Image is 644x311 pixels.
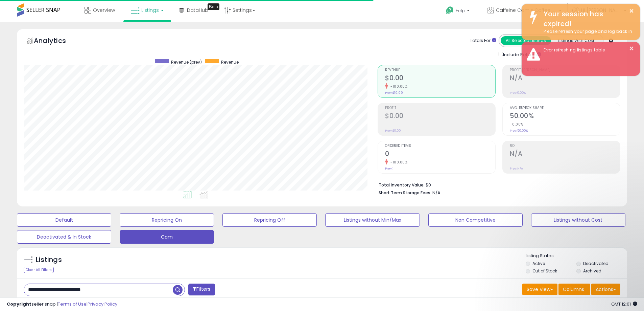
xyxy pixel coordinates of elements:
small: Prev: N/A [510,166,523,171]
h2: $0.00 [385,112,495,121]
i: Get Help [446,6,454,15]
button: Default [17,213,111,227]
button: × [629,7,634,15]
h2: N/A [510,150,620,159]
small: Prev: 50.00% [510,129,528,133]
li: $0 [379,180,615,188]
button: Repricing Off [222,213,317,227]
strong: Copyright [7,301,31,307]
span: Help [456,8,465,14]
button: All Selected Listings [501,36,551,45]
div: Include Returns [494,50,549,58]
small: Prev: 0.00% [510,91,526,95]
span: Overview [93,7,115,14]
span: Listings [141,7,159,14]
h5: Listings [36,255,62,265]
span: Profit [385,106,495,110]
b: Short Term Storage Fees: [379,190,431,196]
div: Error refreshing listings table [539,47,635,53]
span: N/A [432,190,440,196]
div: Totals For [470,38,496,44]
small: 0.00% [510,122,523,127]
small: Prev: 1 [385,166,393,171]
small: Prev: $0.00 [385,129,401,133]
button: Non Competitive [428,213,523,227]
h2: 0 [385,150,495,159]
h2: $0.00 [385,74,495,83]
span: Caffeine Cam's Coffee & Candy Company Inc. [496,7,557,14]
h5: Analytics [34,36,79,47]
span: Profit [PERSON_NAME] [510,68,620,72]
button: Repricing On [120,213,214,227]
span: Revenue (prev) [171,59,202,65]
button: Listings With Cost [551,36,601,45]
div: seller snap | | [7,301,117,308]
h2: N/A [510,74,620,83]
b: Total Inventory Value: [379,182,425,188]
button: × [629,44,634,53]
span: Revenue [221,59,239,65]
button: Filters [188,284,215,295]
div: Clear All Filters [24,267,54,273]
p: Listing States: [526,253,627,259]
small: -100.00% [388,160,407,165]
small: -100.00% [388,84,407,89]
div: Your session has expired! [539,9,635,28]
div: Tooltip anchor [208,3,219,10]
button: Deactivated & In Stock [17,230,111,244]
button: Cam [120,230,214,244]
a: Privacy Policy [88,301,117,307]
button: Listings without Cost [531,213,625,227]
a: Help [440,1,476,22]
small: Prev: $19.99 [385,91,403,95]
button: Listings without Min/Max [325,213,420,227]
span: ROI [510,144,620,148]
span: Ordered Items [385,144,495,148]
span: Avg. Buybox Share [510,106,620,110]
span: Revenue [385,68,495,72]
div: Please refresh your page and log back in [539,28,635,35]
span: DataHub [187,7,208,14]
h2: 50.00% [510,112,620,121]
a: Terms of Use [58,301,87,307]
